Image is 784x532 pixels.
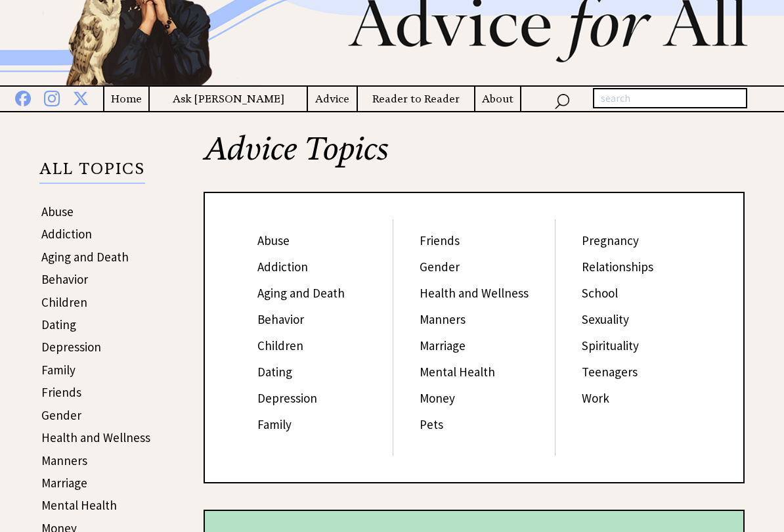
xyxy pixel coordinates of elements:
a: Behavior [257,311,304,327]
a: Sexuality [582,311,629,327]
a: Ask [PERSON_NAME] [150,91,306,107]
h2: Advice Topics [204,133,745,192]
a: Marriage [420,338,466,353]
a: Abuse [41,204,74,219]
a: Aging and Death [257,285,345,301]
a: Pregnancy [582,233,639,248]
p: ALL TOPICS [39,162,145,184]
a: Children [257,338,303,353]
a: Gender [41,407,81,423]
a: Abuse [257,233,290,248]
a: Mental Health [420,364,495,380]
a: Family [257,416,292,432]
a: Reader to Reader [358,91,474,107]
img: x%20blue.png [73,88,89,106]
a: Pets [420,416,443,432]
a: About [475,91,520,107]
a: Health and Wellness [41,430,150,445]
a: Addiction [257,259,308,275]
a: Manners [41,453,87,468]
img: facebook%20blue.png [15,88,31,106]
a: Advice [308,91,357,107]
a: Health and Wellness [420,285,529,301]
input: search [593,88,747,109]
a: Gender [420,259,460,275]
img: search_nav.png [554,91,570,110]
a: Family [41,362,76,378]
a: Children [41,294,87,310]
a: Friends [41,384,81,400]
a: Manners [420,311,466,327]
a: Behavior [41,271,88,287]
a: Dating [257,364,292,380]
a: Marriage [41,475,87,491]
a: Aging and Death [41,249,129,265]
a: Dating [41,317,76,332]
a: Spirituality [582,338,639,353]
a: Relationships [582,259,653,275]
a: School [582,285,618,301]
a: Addiction [41,226,92,242]
a: Depression [41,339,101,355]
a: Mental Health [41,497,117,513]
a: Work [582,390,609,406]
a: Friends [420,233,460,248]
a: Depression [257,390,317,406]
a: Money [420,390,455,406]
a: Home [104,91,148,107]
a: Teenagers [582,364,638,380]
img: instagram%20blue.png [44,88,60,106]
